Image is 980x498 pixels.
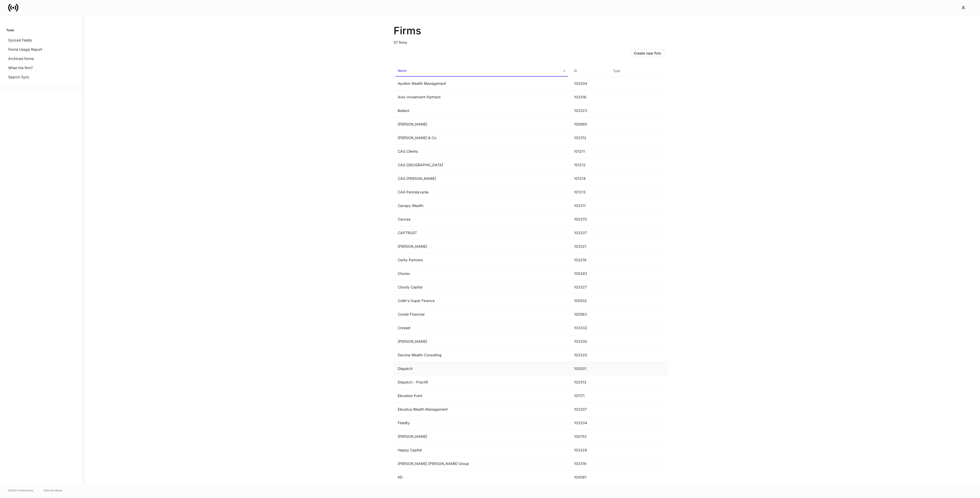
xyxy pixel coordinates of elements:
[570,389,609,403] td: 101171
[394,90,570,104] td: Arax Investment Partners
[6,28,14,33] h6: Tools
[394,362,570,376] td: Dispatch
[570,471,609,484] td: 100081
[394,281,570,294] td: Cloudy Capital
[394,185,570,199] td: CAG Pennslyvania
[394,416,570,430] td: Fidelity
[394,253,570,267] td: Cerity Partners
[8,65,33,70] p: What the firm?
[6,54,76,63] a: Archived forms
[570,77,609,90] td: 103204
[8,56,34,61] p: Archived forms
[570,240,609,253] td: 103321
[570,104,609,118] td: 103323
[570,348,609,362] td: 103320
[6,36,76,45] a: Synced Fields
[570,145,609,158] td: 101211
[394,158,570,172] td: CAG [GEOGRAPHIC_DATA]
[570,253,609,267] td: 103219
[398,68,406,73] h6: Name
[570,362,609,376] td: 100001
[572,66,607,76] span: ID
[8,38,32,43] p: Synced Fields
[394,172,570,185] td: CAG [PERSON_NAME]
[8,488,33,492] span: © 2025 OneAdvisory
[574,68,577,73] h6: ID
[8,47,42,52] p: Forms Usage Report
[570,199,609,213] td: 103311
[570,281,609,294] td: 103327
[394,145,570,158] td: CAG Clients
[394,199,570,213] td: Canopy Wealth
[570,443,609,457] td: 103328
[394,294,570,308] td: Collin's Super Finance
[570,226,609,240] td: 103337
[394,240,570,253] td: [PERSON_NAME]
[394,335,570,348] td: [PERSON_NAME]
[394,471,570,484] td: KD
[394,443,570,457] td: Happy Capital
[611,66,666,76] span: Type
[396,66,568,77] span: Name
[394,389,570,403] td: Elevation Point
[570,267,609,281] td: 100343
[570,335,609,348] td: 103330
[394,37,668,45] p: 57 firms
[394,77,570,90] td: Apollon Wealth Management
[570,294,609,308] td: 100532
[570,430,609,443] td: 100753
[570,185,609,199] td: 101213
[630,49,664,57] button: Create new firm
[570,90,609,104] td: 103316
[570,308,609,321] td: 100583
[394,321,570,335] td: Cresset
[394,376,570,389] td: Dispatch - Practifi
[6,63,76,72] a: What the firm?
[394,348,570,362] td: Decima Wealth Consulting
[394,131,570,145] td: [PERSON_NAME] & Co.
[394,213,570,226] td: Canvas
[570,376,609,389] td: 103313
[6,72,76,82] a: Search Sync
[394,104,570,118] td: Bailard
[570,457,609,471] td: 103319
[570,172,609,185] td: 101214
[394,457,570,471] td: [PERSON_NAME] [PERSON_NAME] Group
[570,403,609,416] td: 103307
[394,25,668,37] h2: Firms
[394,430,570,443] td: [PERSON_NAME]
[570,416,609,430] td: 103334
[44,488,63,492] a: Data Disclaimer
[613,68,620,73] h6: Type
[570,213,609,226] td: 100370
[6,45,76,54] a: Forms Usage Report
[394,403,570,416] td: Elevatus Wealth Management
[634,51,661,56] div: Create new firm
[570,158,609,172] td: 101212
[570,321,609,335] td: 103332
[394,308,570,321] td: Conde Financial
[394,118,570,131] td: [PERSON_NAME]
[8,75,29,80] p: Search Sync
[570,131,609,145] td: 103312
[394,267,570,281] td: Choreo
[394,226,570,240] td: CAPTRUST
[570,118,609,131] td: 100980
